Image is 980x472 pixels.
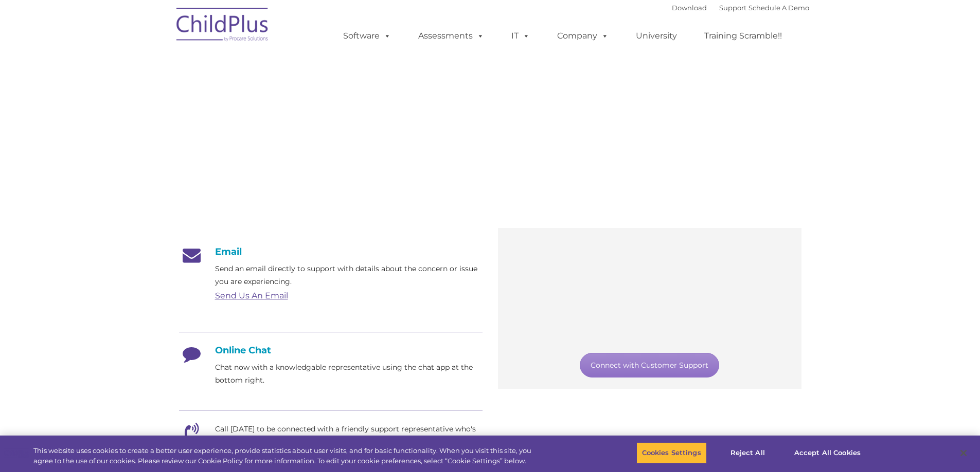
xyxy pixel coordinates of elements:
a: Software [333,26,401,46]
p: Chat now with a knowledgable representative using the chat app at the bottom right. [215,361,483,387]
img: ChildPlus by Procare Solutions [171,1,274,52]
div: This website uses cookies to create a better user experience, provide statistics about user visit... [33,446,539,466]
a: Support [719,4,746,12]
a: Assessments [408,26,494,46]
button: Close [952,442,975,464]
a: Schedule A Demo [749,4,809,12]
p: Send an email directly to support with details about the concern or issue you are experiencing. [215,262,483,288]
p: Call [DATE] to be connected with a friendly support representative who's eager to help. [215,423,483,448]
button: Reject All [716,442,780,464]
button: Accept All Cookies [789,442,866,464]
button: Cookies Settings [636,442,707,464]
a: IT [501,26,540,46]
a: Send Us An Email [215,291,288,300]
a: Download [672,4,707,12]
a: University [626,26,687,46]
a: Training Scramble!! [694,26,792,46]
h4: Online Chat [179,345,483,356]
a: Connect with Customer Support [580,353,719,377]
font: | [672,4,809,12]
a: Company [547,26,619,46]
h4: Email [179,246,483,257]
